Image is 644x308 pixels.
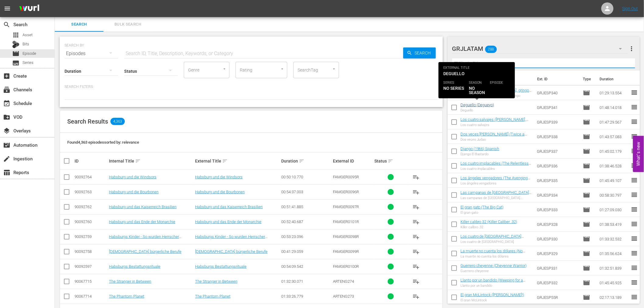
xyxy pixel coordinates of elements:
a: Habsburgs Bestattungsrituale [195,264,247,269]
span: Episode [583,294,590,301]
a: Habsburg und das Kaiserreich Brasilien [109,205,177,209]
span: reorder [631,235,638,242]
a: The Phantom Planet [195,294,230,299]
div: Las campanas de [GEOGRAPHIC_DATA][PERSON_NAME] [460,196,532,200]
span: reorder [631,118,638,125]
span: playlist_add [412,173,420,181]
span: Found 4,363 episodes sorted by: relevance [67,140,139,145]
span: reorder [631,191,638,198]
span: reorder [631,206,638,213]
span: Episode [23,51,36,57]
a: Llanto por un bandido (Weeping for a Bandit) [460,278,526,287]
span: Episode [583,162,590,170]
span: Search [412,47,436,58]
button: Open [222,66,227,72]
div: 90092597 [75,264,107,269]
td: GRJESP341 [534,100,581,115]
td: 01:47:29.567 [597,115,631,129]
span: Episode [583,235,590,243]
a: Habsburg und die Windsors [109,175,156,179]
div: External Title [195,157,279,165]
td: GRJESP337 [534,144,581,159]
td: 01:48:14.018 [597,100,631,115]
span: FAMGER0099R [333,249,359,254]
td: GRJESP335 [534,173,581,188]
span: Episode [583,177,590,184]
span: Automation [3,142,10,149]
div: Dos veces Judas [460,138,532,142]
td: 01:45:49.107 [597,173,631,188]
span: FAMGER0097R [333,205,359,209]
span: Search [58,21,100,28]
div: 90092759 [75,234,107,239]
span: Bits [23,41,29,47]
a: Killer calibro 32 (Killer Caliber .32) [460,219,517,224]
span: reorder [631,147,638,155]
span: playlist_add [412,248,420,255]
span: reorder [631,250,638,257]
span: Episode [583,191,590,199]
td: GRJESP336 [534,159,581,173]
a: Los cuatro implacables (The Relentless Four) [460,161,531,170]
span: Overlays [3,127,10,135]
button: playlist_add [409,200,423,214]
a: The Phantom Planet [109,294,144,299]
div: 01:32:30.071 [281,279,331,284]
div: 90092764 [75,175,107,179]
td: GRJESP328 [534,217,581,232]
a: Deguello (Degueyo) [460,103,494,107]
td: 01:32:51.839 [597,261,631,275]
span: Episode [583,104,590,111]
div: Killer calibro .32 [460,225,517,229]
div: 01:33:26.779 [281,294,331,299]
td: 01:27:09.030 [597,202,631,217]
span: Episode [583,279,590,286]
span: Asset [12,31,19,39]
span: reorder [631,279,638,286]
div: 00:53:23.096 [281,234,331,239]
span: Search Results [67,118,108,125]
td: GRJESP329 [534,246,581,261]
div: ID [75,159,107,163]
span: playlist_add [412,263,420,270]
a: Los cuatro de [GEOGRAPHIC_DATA] (Those Dirty Dogs) [460,234,524,243]
td: 00:58:30.797 [597,188,631,202]
span: playlist_add [412,218,420,226]
span: reorder [631,293,638,301]
button: Open [279,66,285,72]
span: playlist_add [412,278,420,285]
div: Duration [281,157,331,165]
button: playlist_add [409,289,423,304]
td: 01:29:13.554 [597,86,631,100]
span: Episode [583,133,590,140]
span: Bulk Search [107,21,149,28]
span: FAMGER0096R [333,190,359,194]
span: VOD [3,114,10,121]
span: FAMGER0095R [333,175,359,179]
div: 90067715 [75,279,107,284]
a: Sign Out [622,6,638,11]
span: sort [388,158,393,164]
button: playlist_add [409,244,423,259]
a: La muerte no cuenta los dólares (No Killing Without Dollars) [460,249,525,258]
span: Search [3,21,10,28]
span: reorder [631,264,638,271]
div: Vete con [DEMOGRAPHIC_DATA], gringo [460,94,532,98]
span: Series [23,60,33,66]
span: reorder [631,103,638,111]
a: The Stranger in Between [195,279,237,284]
span: playlist_add [412,203,420,211]
button: Search [403,47,436,58]
a: Habsburgs Bestattungsrituale [109,264,160,269]
div: Bits [12,41,19,48]
div: Internal Title [109,157,193,165]
td: 01:35:56.624 [597,246,631,261]
div: Los cuatro implacables [460,167,532,171]
div: External ID [333,159,373,163]
button: Open [331,66,337,72]
button: Open Feedback Widget [633,136,644,172]
span: Reports [3,169,10,176]
td: GRJESP339 [534,115,581,129]
span: menu [4,5,11,12]
span: playlist_add [412,233,420,240]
